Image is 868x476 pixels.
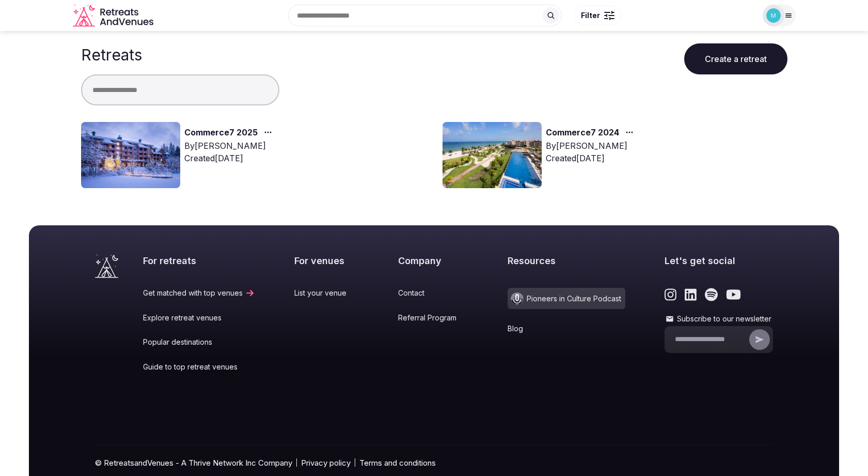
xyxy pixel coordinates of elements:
h2: Company [398,254,469,267]
h2: Resources [508,254,625,267]
img: Top retreat image for the retreat: Commerce7 2024 [443,122,542,188]
a: List your venue [294,288,359,298]
button: Create a retreat [684,43,787,74]
a: Blog [508,324,625,334]
h2: Let's get social [665,254,773,267]
h2: For venues [294,254,359,267]
a: Explore retreat venues [143,313,255,323]
a: Get matched with top venues [143,288,255,298]
img: Top retreat image for the retreat: Commerce7 2025 [81,122,180,188]
a: Visit the homepage [95,254,118,278]
a: Commerce7 2024 [546,126,619,140]
div: Created [DATE] [546,152,638,164]
label: Subscribe to our newsletter [665,314,773,324]
a: Visit the homepage [73,4,155,27]
div: Created [DATE] [184,152,276,164]
a: Link to the retreats and venues Spotify page [705,288,718,301]
a: Contact [398,288,469,298]
button: Filter [574,6,621,25]
span: Filter [581,10,600,21]
a: Link to the retreats and venues LinkedIn page [685,288,697,301]
a: Pioneers in Culture Podcast [508,288,625,309]
h2: For retreats [143,254,255,267]
a: Referral Program [398,313,469,323]
a: Terms and conditions [359,457,436,468]
a: Privacy policy [301,457,351,468]
a: Link to the retreats and venues Youtube page [726,288,741,301]
img: michael.ofarrell [766,8,781,23]
a: Guide to top retreat venues [143,362,255,372]
div: By [PERSON_NAME] [184,140,276,152]
svg: Retreats and Venues company logo [73,4,155,27]
h1: Retreats [81,45,142,64]
div: By [PERSON_NAME] [546,140,638,152]
a: Link to the retreats and venues Instagram page [665,288,676,301]
a: Popular destinations [143,337,255,347]
a: Commerce7 2025 [184,126,258,140]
